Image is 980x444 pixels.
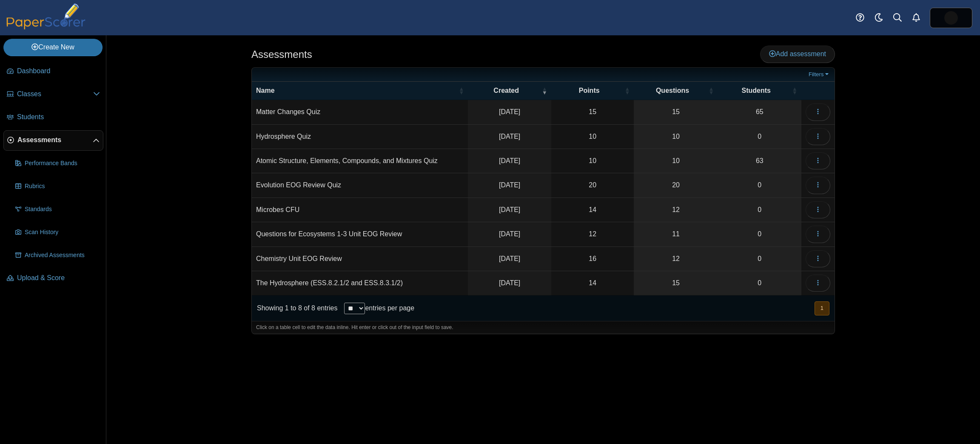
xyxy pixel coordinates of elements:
[25,182,100,191] span: Rubrics
[252,247,468,271] td: Chemistry Unit EOG Review
[792,86,797,95] span: Students : Activate to sort
[769,50,826,57] span: Add assessment
[499,181,520,189] time: May 19, 2025 at 11:09 AM
[499,133,520,140] time: Jul 25, 2025 at 10:46 PM
[634,247,718,271] a: 12
[252,222,468,246] td: Questions for Ecosystems 1-3 Unit EOG Review
[718,100,801,124] a: 65
[3,130,103,151] a: Assessments
[3,84,103,105] a: Classes
[17,89,93,99] span: Classes
[944,11,958,25] img: ps.74CSeXsONR1xs8MJ
[499,157,520,164] time: Jul 18, 2025 at 5:39 PM
[17,135,93,145] span: Assessments
[551,247,634,271] td: 16
[252,271,468,295] td: The Hydrosphere (ESS.8.2.1/2 and ESS.8.3.1/2)
[499,255,520,262] time: Apr 25, 2025 at 10:47 AM
[25,228,100,237] span: Scan History
[12,199,103,220] a: Standards
[3,23,88,31] a: PaperScorer
[815,301,829,315] button: 1
[760,46,835,63] a: Add assessment
[459,86,464,95] span: Name : Activate to sort
[542,86,547,95] span: Created : Activate to remove sorting
[252,100,468,124] td: Matter Changes Quiz
[718,125,801,149] a: 0
[718,149,801,173] a: 63
[252,173,468,198] td: Evolution EOG Review Quiz
[634,198,718,222] a: 12
[17,66,100,76] span: Dashboard
[551,222,634,246] td: 12
[551,271,634,295] td: 14
[499,206,520,213] time: May 9, 2025 at 8:06 AM
[252,125,468,149] td: Hydrosphere Quiz
[718,198,801,222] a: 0
[551,173,634,198] td: 20
[12,176,103,197] a: Rubrics
[17,273,100,283] span: Upload & Score
[3,107,103,128] a: Students
[634,222,718,246] a: 11
[25,205,100,214] span: Standards
[472,86,540,95] span: Created
[365,304,414,312] label: entries per page
[12,245,103,266] a: Archived Assessments
[252,149,468,173] td: Atomic Structure, Elements, Compounds, and Mixtures Quiz
[256,86,457,95] span: Name
[252,198,468,222] td: Microbes CFU
[944,11,958,25] span: Jasmine McNair
[25,251,100,260] span: Archived Assessments
[12,153,103,174] a: Performance Bands
[3,39,103,56] a: Create New
[3,61,103,82] a: Dashboard
[499,279,520,286] time: Mar 31, 2025 at 2:35 PM
[718,222,801,246] a: 0
[722,86,790,95] span: Students
[907,9,926,27] a: Alerts
[638,86,707,95] span: Questions
[634,149,718,173] a: 10
[551,198,634,222] td: 14
[252,295,337,321] div: Showing 1 to 8 of 8 entries
[634,100,718,124] a: 15
[17,112,100,122] span: Students
[551,125,634,149] td: 10
[718,247,801,271] a: 0
[634,271,718,295] a: 15
[709,86,714,95] span: Questions : Activate to sort
[806,70,832,79] a: Filters
[499,230,520,238] time: Apr 26, 2025 at 10:44 AM
[3,268,103,289] a: Upload & Score
[556,86,623,95] span: Points
[634,173,718,197] a: 20
[551,100,634,124] td: 15
[930,8,972,28] a: ps.74CSeXsONR1xs8MJ
[3,3,88,29] img: PaperScorer
[25,159,100,168] span: Performance Bands
[499,108,520,115] time: Sep 13, 2025 at 4:13 PM
[624,86,630,95] span: Points : Activate to sort
[634,125,718,149] a: 10
[251,47,312,62] h1: Assessments
[252,321,835,334] div: Click on a table cell to edit the data inline. Hit enter or click out of the input field to save.
[814,301,829,315] nav: pagination
[551,149,634,173] td: 10
[718,271,801,295] a: 0
[718,173,801,197] a: 0
[12,222,103,243] a: Scan History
